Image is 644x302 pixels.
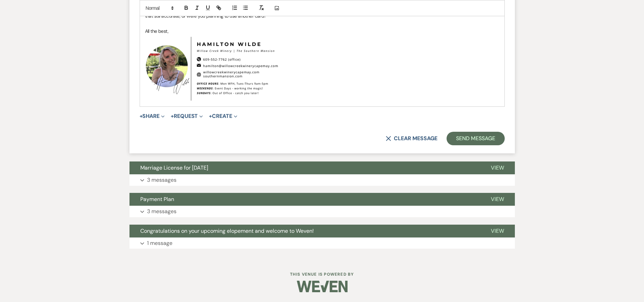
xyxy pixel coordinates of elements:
[140,196,174,203] span: Payment Plan
[129,237,515,249] button: 1 message
[147,239,172,248] p: 1 message
[297,275,348,298] img: Weven Logo
[129,193,480,206] button: Payment Plan
[171,114,174,119] span: +
[171,114,203,119] button: Request
[491,227,504,234] span: View
[129,225,480,237] button: Congratulations on your upcoming elopement and welcome to Weven!
[491,164,504,171] span: View
[140,114,165,119] button: Share
[129,174,515,186] button: 3 messages
[480,161,515,174] button: View
[209,114,212,119] span: +
[140,164,208,171] span: Marriage License for [DATE]
[129,206,515,217] button: 3 messages
[447,132,504,145] button: Send Message
[145,27,499,35] p: All the best,
[147,176,176,184] p: 3 messages
[480,193,515,206] button: View
[491,196,504,203] span: View
[209,114,237,119] button: Create
[140,114,143,119] span: +
[147,207,176,216] p: 3 messages
[129,161,480,174] button: Marriage License for [DATE]
[140,227,314,234] span: Congratulations on your upcoming elopement and welcome to Weven!
[386,136,437,141] button: Clear message
[480,225,515,237] button: View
